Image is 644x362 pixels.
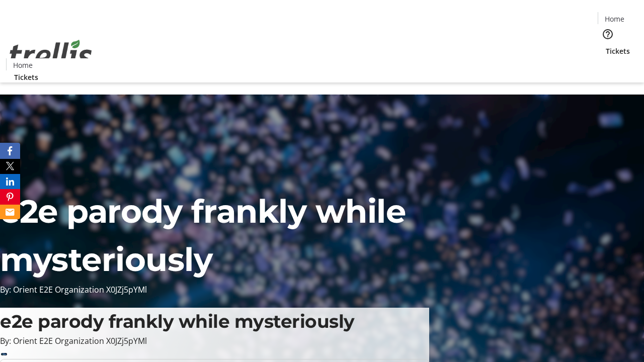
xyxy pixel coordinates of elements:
[606,46,630,56] span: Tickets
[14,72,38,82] span: Tickets
[598,14,630,24] a: Home
[598,46,638,56] a: Tickets
[598,24,618,44] button: Help
[6,29,96,79] img: Orient E2E Organization X0JZj5pYMl's Logo
[6,72,46,82] a: Tickets
[13,60,33,70] span: Home
[598,56,618,76] button: Cart
[7,60,39,70] a: Home
[605,14,624,24] span: Home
